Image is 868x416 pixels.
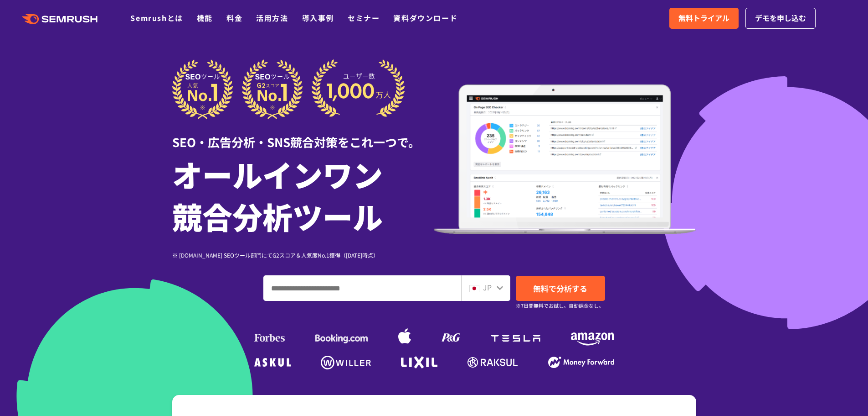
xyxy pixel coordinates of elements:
a: 無料トライアル [669,8,739,29]
a: 導入事例 [302,12,334,23]
span: JP [483,282,492,293]
h1: オールインワン 競合分析ツール [172,153,434,237]
a: 活用方法 [256,12,288,23]
div: ※ [DOMAIN_NAME] SEOツール部門にてG2スコア＆人気度No.1獲得（[DATE]時点） [172,251,434,259]
input: ドメイン、キーワードまたはURLを入力してください [264,276,461,300]
a: 料金 [226,12,242,23]
a: セミナー [348,12,380,23]
div: SEO・広告分析・SNS競合対策をこれ一つで。 [172,119,434,151]
a: 機能 [197,12,213,23]
span: デモを申し込む [755,12,806,24]
span: 無料トライアル [678,12,729,24]
small: ※7日間無料でお試し。自動課金なし。 [516,301,604,310]
a: 資料ダウンロード [393,12,457,23]
a: デモを申し込む [745,8,816,29]
a: 無料で分析する [516,276,605,301]
span: 無料で分析する [533,283,587,294]
a: Semrushとは [130,12,183,23]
